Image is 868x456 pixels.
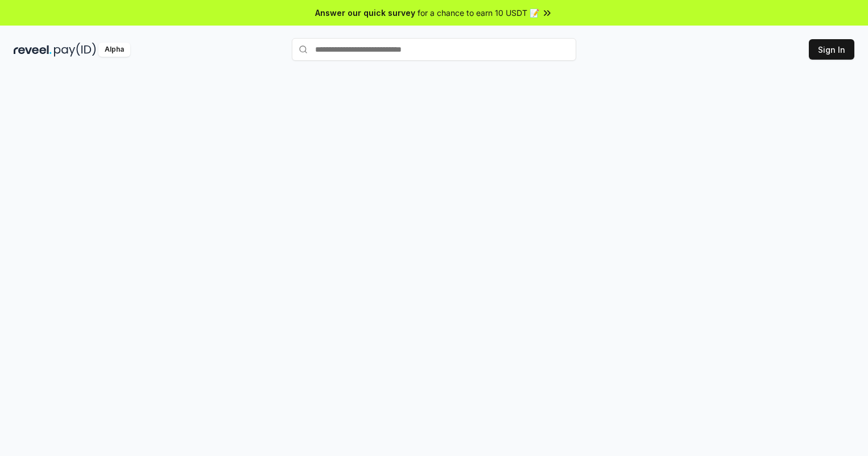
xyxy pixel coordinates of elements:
span: Answer our quick survey [315,7,415,19]
img: pay_id [54,43,96,57]
span: for a chance to earn 10 USDT 📝 [418,7,539,19]
img: reveel_dark [14,43,52,57]
button: Sign In [809,39,854,60]
div: Alpha [98,43,130,57]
